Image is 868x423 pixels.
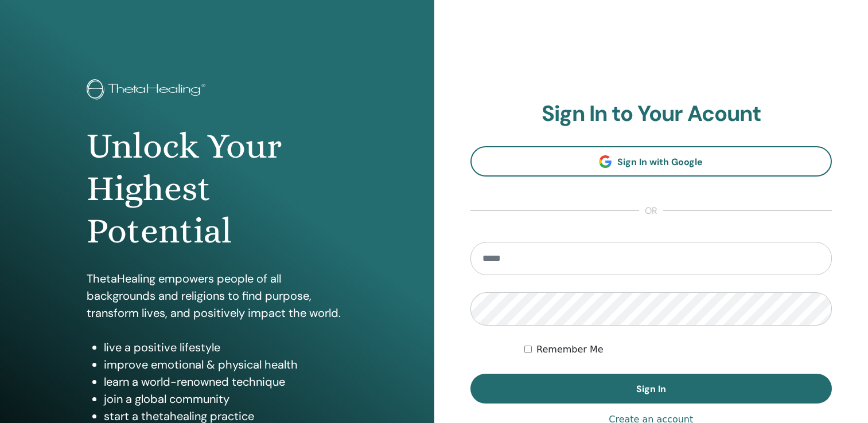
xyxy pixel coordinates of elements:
[470,374,832,404] button: Sign In
[639,204,663,218] span: or
[104,373,347,390] li: learn a world-renowned technique
[104,356,347,373] li: improve emotional & physical health
[104,339,347,356] li: live a positive lifestyle
[87,125,347,253] h1: Unlock Your Highest Potential
[470,101,832,127] h2: Sign In to Your Acount
[470,146,832,177] a: Sign In with Google
[617,156,703,168] span: Sign In with Google
[536,343,604,357] label: Remember Me
[636,383,666,395] span: Sign In
[524,343,832,357] div: Keep me authenticated indefinitely or until I manually logout
[104,390,347,408] li: join a global community
[87,270,347,322] p: ThetaHealing empowers people of all backgrounds and religions to find purpose, transform lives, a...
